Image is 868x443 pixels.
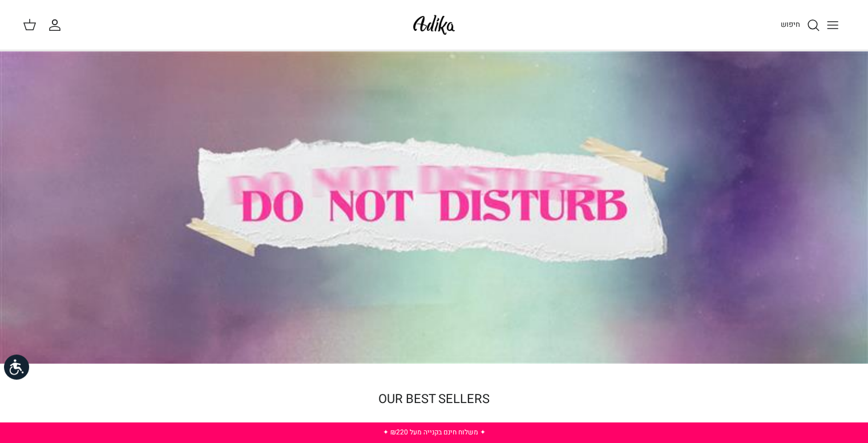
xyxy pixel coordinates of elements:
a: חיפוש [781,18,820,32]
a: OUR BEST SELLERS [378,390,490,408]
button: Toggle menu [820,13,845,38]
span: חיפוש [781,19,800,30]
a: החשבון שלי [48,18,66,32]
img: Adika IL [410,11,458,38]
a: ✦ משלוח חינם בקנייה מעל ₪220 ✦ [382,427,485,437]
